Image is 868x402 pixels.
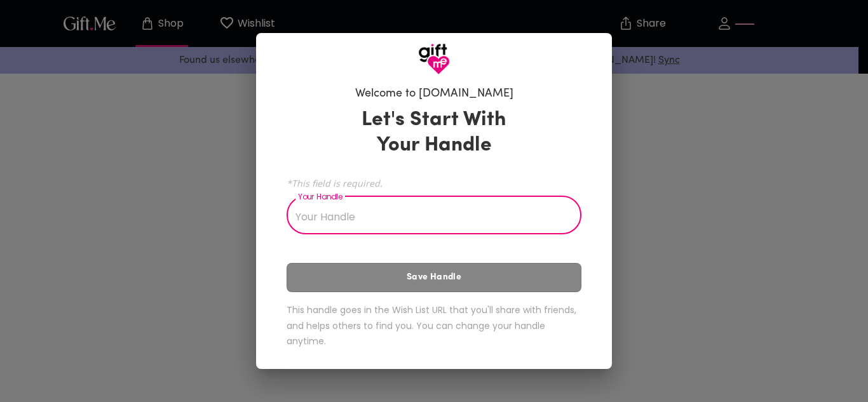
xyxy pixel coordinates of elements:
[287,177,581,189] span: *This field is required.
[355,86,513,102] h6: Welcome to [DOMAIN_NAME]
[418,43,450,75] img: GiftMe Logo
[346,107,522,158] h3: Let's Start With Your Handle
[287,199,567,234] input: Your Handle
[287,302,581,349] h6: This handle goes in the Wish List URL that you'll share with friends, and helps others to find yo...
